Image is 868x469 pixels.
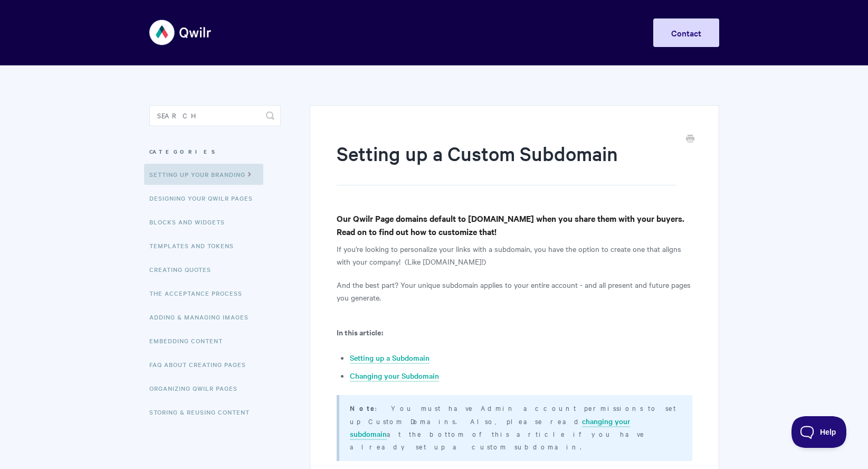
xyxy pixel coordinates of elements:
h3: Categories [149,142,281,161]
a: Organizing Qwilr Pages [149,378,245,399]
a: Contact [653,18,719,47]
a: Designing Your Qwilr Pages [149,187,261,209]
p: And the best part? Your unique subdomain applies to your entire account - and all present and fut... [337,278,692,304]
b: In this article: [337,326,383,337]
strong: Note [350,403,375,413]
a: Adding & Managing Images [149,306,256,327]
a: Storing & Reusing Content [149,401,257,423]
iframe: Toggle Customer Support [791,416,847,448]
a: Templates and Tokens [149,235,242,256]
p: If you're looking to personalize your links with a subdomain, you have the option to create one t... [337,242,692,268]
a: Changing your Subdomain [350,370,439,382]
a: The Acceptance Process [149,283,250,304]
a: Setting up your Branding [144,164,263,185]
img: Qwilr Help Center [149,13,212,52]
a: Creating Quotes [149,259,219,280]
h4: Our Qwilr Page domains default to [DOMAIN_NAME] when you share them with your buyers. Read on to ... [337,212,692,238]
a: Setting up a Subdomain [350,352,430,364]
input: Search [149,105,281,126]
a: Blocks and Widgets [149,211,233,232]
p: : You must have Admin account permissions to set up Custom Domains. Also, please read at the bott... [350,401,679,453]
a: Print this Article [686,134,694,145]
h1: Setting up a Custom Subdomain [337,140,676,185]
a: FAQ About Creating Pages [149,354,254,375]
a: Embedding Content [149,330,231,351]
